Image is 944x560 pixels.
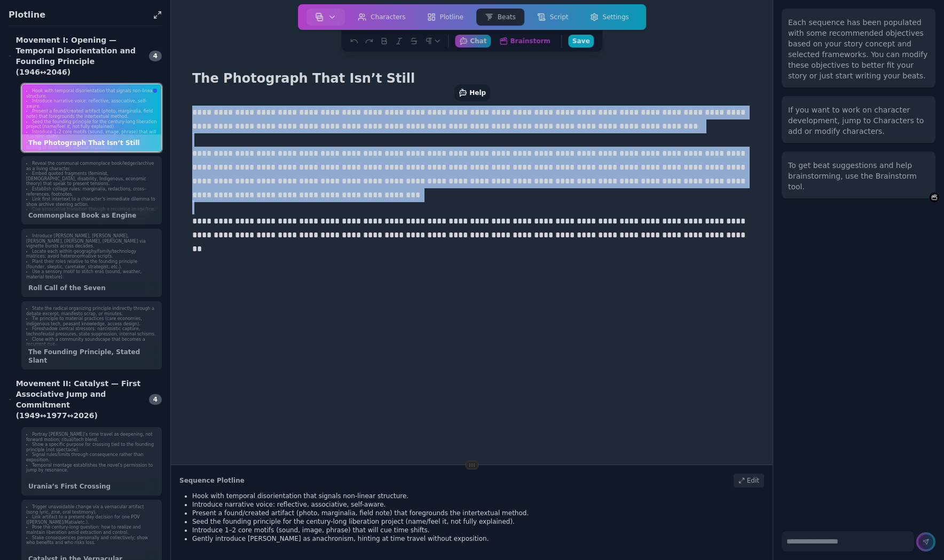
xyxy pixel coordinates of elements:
li: Signal rules/limits through consequence rather than exposition. [26,452,157,462]
button: Settings [581,9,638,26]
li: Reveal the communal commonplace book/ledger/archive as a living character. [26,161,157,171]
div: Commonplace Book as Engine [22,207,161,224]
li: Establish collage rules: marginalia, redactions, cross-references, footnotes. [26,187,157,197]
div: Urania’s First Crossing [22,478,161,495]
button: Plotline [419,9,472,26]
li: Use a sensory motif to stitch eras (sound, weather, material texture). [26,269,157,279]
a: Plotline [416,6,474,28]
button: Help [454,84,490,101]
div: To get beat suggestions and help brainstorming, use the Brainstorm tool. [788,160,929,192]
img: storyboard [315,13,324,21]
a: Characters [347,6,416,28]
li: Embed quoted fragments (feminist, [DEMOGRAPHIC_DATA], disability, Indigenous, economic theory) th... [26,171,157,187]
li: State the radical organizing principle indirectly through a debate excerpt, manifesto scrap, or m... [26,306,157,316]
div: Roll Call of the Seven [22,279,161,297]
div: Each sequence has been populated with some recommended objectives based on your story concept and... [788,17,929,81]
button: Brainstorm [929,192,940,203]
li: Show a specific purpose for crossing tied to the founding principle (not spectacle). [26,442,157,452]
li: Trigger unavoidable change via a vernacular artifact (song lyric, zine, oral testimony). [26,505,157,515]
li: Introduce narrative voice: reflective, associative, self-aware. [192,500,764,509]
button: Brainstorm [495,35,555,47]
li: Present a found/created artifact (photo, marginalia, field note) that foregrounds the intertextua... [192,509,764,517]
li: Plant their roles relative to the founding principle (founder, skeptic, caretaker, strategist, et... [26,259,157,269]
button: Beats [476,9,524,26]
li: Tie principle to material practices (care economies, indigenous tech, peasant knowledge, access d... [26,316,157,326]
li: Close with a community soundscape that becomes a recurrent cue. [26,337,157,347]
h2: Sequence Plotline [179,476,245,485]
div: Edit [734,474,764,487]
li: Introduce 1–2 core motifs (sound, image, phrase) that will cue time shifts. [192,526,764,534]
button: Chat [455,35,491,47]
a: Script [526,6,579,28]
li: Hook with temporal disorientation that signals non-linear structure. [192,492,764,500]
li: Introduce narrative voice: reflective, associative, self-aware. [26,99,157,109]
span: 4 [149,51,162,61]
li: Temporal montage establishes the novel’s permission to jump by resonance. [26,463,157,473]
div: The Founding Principle, Stated Slant [22,343,161,369]
li: Pose the century-long question: how to realize and maintain liberation amid extraction and control. [26,525,157,535]
li: Link first intertext to a character’s immediate dilemma to show archive steering action. [26,197,157,207]
button: Save [568,35,594,47]
li: Present a found/created artifact (photo, marginalia, field note) that foregrounds the intertextua... [26,109,157,119]
li: Gently introduce [PERSON_NAME] as anachronism, hinting at time travel without exposition. [192,534,764,543]
li: Stake consequences personally and collectively; show who benefits and who risks loss. [26,535,157,546]
li: Portray [PERSON_NAME]’s time travel as deepening, not forward motion; ritual/tech blend. [26,432,157,442]
button: Script [529,9,577,26]
button: Characters [349,9,414,26]
li: Introduce [PERSON_NAME], [PERSON_NAME], [PERSON_NAME], [PERSON_NAME], [PERSON_NAME] via vignette ... [26,234,157,249]
div: Movement II: Catalyst — First Associative Jump and Commitment (1949↔1977↔2026) [9,378,143,421]
li: Link artifact to a present-day decision for one POV ([PERSON_NAME]/Matia/etc.). [26,515,157,525]
div: If you want to work on character development, jump to Characters to add or modify characters. [788,105,929,137]
h1: Plotline [9,9,149,21]
li: Foreshadow central stressors: narcissistic capture, technofeudal pressures, state suppression, in... [26,326,157,337]
h1: The Photograph That Isn’t Still [188,68,419,89]
li: Introduce 1–2 core motifs (sound, image, phrase) that will cue time shifts. [26,130,157,140]
div: The Photograph That Isn’t Still [22,134,161,151]
a: Settings [579,6,640,28]
a: Beats [474,6,526,28]
li: Hook with temporal disorientation that signals non-linear structure. [26,89,157,99]
li: Locate each within geography/family/technology matrices; avoid heteronormative scripts. [26,249,157,259]
span: 4 [149,394,162,405]
div: Movement I: Opening — Temporal Disorientation and Founding Principle (1946↔2046) [9,35,143,77]
li: Seed the founding principle for the century-long liberation project (name/feel it, not fully expl... [26,119,157,130]
li: Seed the founding principle for the century-long liberation project (name/feel it, not fully expl... [192,517,764,526]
